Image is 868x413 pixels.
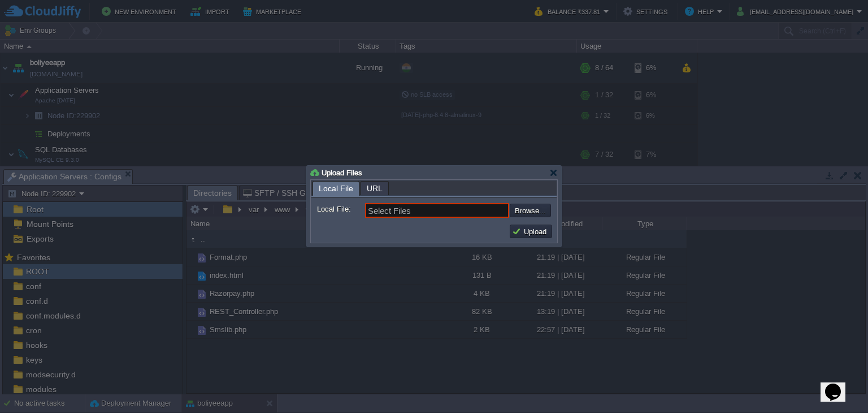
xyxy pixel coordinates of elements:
iframe: chat widget [821,368,857,402]
button: Upload [512,226,550,236]
span: Local File [319,182,353,196]
label: Local File: [317,203,364,215]
span: URL [367,182,383,195]
span: Upload Files [322,169,362,177]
